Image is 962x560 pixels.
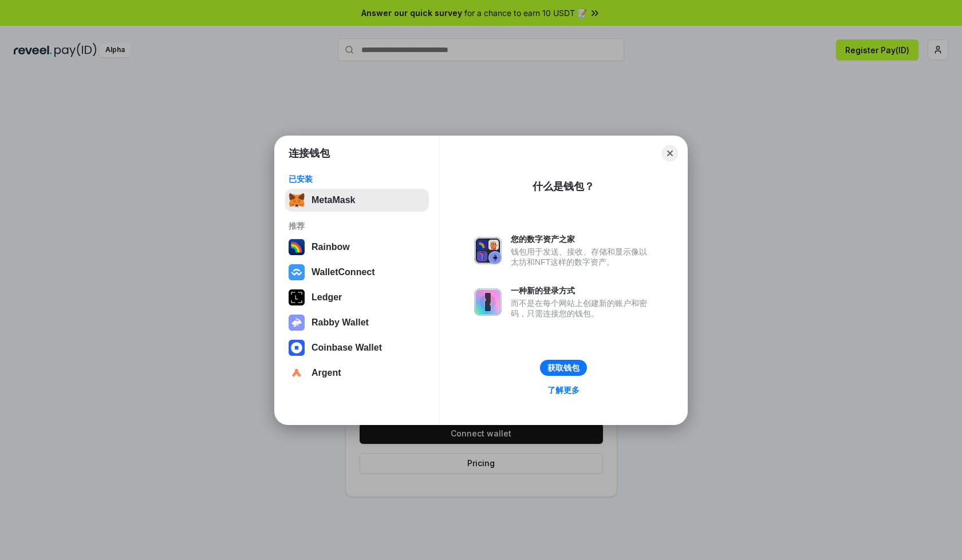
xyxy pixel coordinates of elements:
[662,145,678,161] button: Close
[533,180,594,193] div: 什么是钱包？
[312,267,375,277] div: WalletConnect
[289,264,305,280] img: svg+xml,%3Csvg%20width%3D%2228%22%20height%3D%2228%22%20viewBox%3D%220%200%2028%2028%22%20fill%3D...
[289,315,305,331] img: svg+xml,%3Csvg%20xmlns%3D%22http%3A%2F%2Fwww.w3.org%2F2000%2Fsvg%22%20fill%3D%22none%22%20viewBox...
[474,237,502,264] img: svg+xml,%3Csvg%20xmlns%3D%22http%3A%2F%2Fwww.w3.org%2F2000%2Fsvg%22%20fill%3D%22none%22%20viewBox...
[511,247,653,267] div: 钱包用于发送、接收、存储和显示像以太坊和NFT这样的数字资产。
[541,383,586,398] a: 了解更多
[289,174,425,184] div: 已安装
[511,234,653,244] div: 您的数字资产之家
[289,146,330,160] h1: 连接钱包
[312,242,350,252] div: Rainbow
[474,288,502,316] img: svg+xml,%3Csvg%20xmlns%3D%22http%3A%2F%2Fwww.w3.org%2F2000%2Fsvg%22%20fill%3D%22none%22%20viewBox...
[511,285,653,296] div: 一种新的登录方式
[312,343,382,353] div: Coinbase Wallet
[285,362,429,384] button: Argent
[312,292,342,303] div: Ledger
[547,385,579,395] div: 了解更多
[312,195,355,205] div: MetaMask
[285,336,429,359] button: Coinbase Wallet
[289,340,305,356] img: svg+xml,%3Csvg%20width%3D%2228%22%20height%3D%2228%22%20viewBox%3D%220%200%2028%2028%22%20fill%3D...
[289,221,425,231] div: 推荐
[285,286,429,309] button: Ledger
[511,298,653,319] div: 而不是在每个网站上创建新的账户和密码，只需连接您的钱包。
[285,261,429,284] button: WalletConnect
[289,239,305,255] img: svg+xml,%3Csvg%20width%3D%22120%22%20height%3D%22120%22%20viewBox%3D%220%200%20120%20120%22%20fil...
[285,236,429,259] button: Rainbow
[285,311,429,334] button: Rabby Wallet
[312,368,341,378] div: Argent
[285,189,429,212] button: MetaMask
[540,360,587,376] button: 获取钱包
[289,192,305,208] img: svg+xml,%3Csvg%20fill%3D%22none%22%20height%3D%2233%22%20viewBox%3D%220%200%2035%2033%22%20width%...
[547,363,579,373] div: 获取钱包
[289,365,305,381] img: svg+xml,%3Csvg%20width%3D%2228%22%20height%3D%2228%22%20viewBox%3D%220%200%2028%2028%22%20fill%3D...
[312,317,369,328] div: Rabby Wallet
[289,289,305,305] img: svg+xml,%3Csvg%20xmlns%3D%22http%3A%2F%2Fwww.w3.org%2F2000%2Fsvg%22%20width%3D%2228%22%20height%3...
